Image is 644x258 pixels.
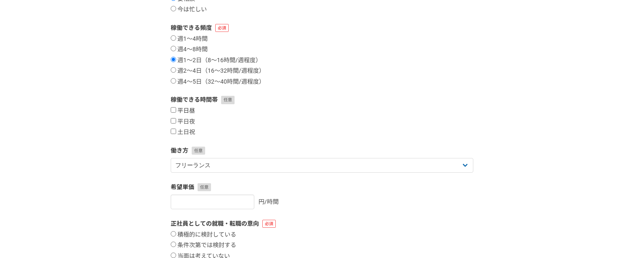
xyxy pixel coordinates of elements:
label: 週4〜8時間 [171,46,208,53]
input: 今は忙しい [171,6,176,11]
input: 当面は考えていない [171,253,176,258]
input: 週4〜5日（32〜40時間/週程度） [171,78,176,84]
label: 積極的に検討している [171,231,236,239]
input: 平日夜 [171,118,176,124]
label: 希望単価 [171,183,473,192]
label: 今は忙しい [171,6,207,13]
input: 土日祝 [171,129,176,134]
input: 週2〜4日（16〜32時間/週程度） [171,67,176,73]
span: 円/時間 [259,198,279,205]
label: 週1〜4時間 [171,35,208,43]
label: 平日昼 [171,107,195,115]
label: 条件次第では検討する [171,242,236,249]
input: 週1〜4時間 [171,35,176,41]
label: 週2〜4日（16〜32時間/週程度） [171,67,265,75]
label: 働き方 [171,146,473,155]
input: 積極的に検討している [171,231,176,237]
input: 平日昼 [171,107,176,113]
label: 稼働できる頻度 [171,24,473,32]
label: 土日祝 [171,129,195,136]
label: 稼働できる時間帯 [171,95,473,104]
input: 条件次第では検討する [171,242,176,247]
input: 週1〜2日（8〜16時間/週程度） [171,57,176,62]
input: 週4〜8時間 [171,46,176,51]
label: 週4〜5日（32〜40時間/週程度） [171,78,265,86]
label: 正社員としての就職・転職の意向 [171,219,473,228]
label: 平日夜 [171,118,195,126]
label: 週1〜2日（8〜16時間/週程度） [171,57,261,64]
